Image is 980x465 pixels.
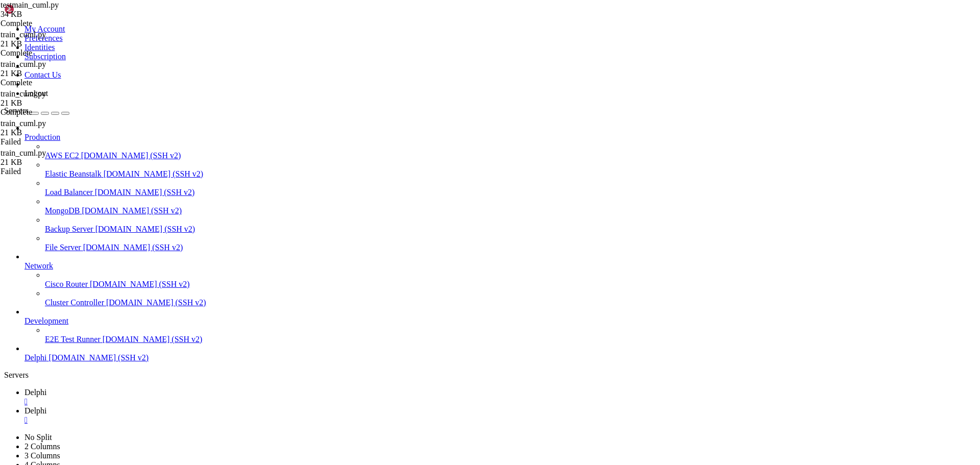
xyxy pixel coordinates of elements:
span: testmain_cuml.py [1,1,59,9]
span: train_cuml.py [1,149,46,157]
x-row: Last login: [DATE] from [TECHNICAL_ID] [4,152,847,160]
span: train_cuml.py [1,30,103,48]
x-row: Memory usage: 24% IPv4 address for eth0: [TECHNICAL_ID] [4,91,847,100]
div: 34 KB [1,10,103,19]
x-row: * Support: [URL][DOMAIN_NAME] [4,39,847,47]
span: train_cuml.py [1,119,103,137]
span: train_cuml.py [1,89,46,98]
div: (33, 19) [146,169,150,178]
x-row: Swap usage: 10% [4,100,847,108]
x-row: (delphi) : $ [4,169,847,178]
x-row: * Management: [URL][DOMAIN_NAME] [4,30,847,39]
x-row: System load: 0.04 Processes: 73 [4,74,847,82]
span: train_cuml.py [1,149,103,167]
span: train_cuml.py [1,30,46,39]
x-row: Welcome to Ubuntu 24.04.3 LTS (GNU/Linux [TECHNICAL_ID]-microsoft-standard-WSL2 x86_64) [4,4,847,13]
div: Complete [1,78,103,87]
x-row: [URL][DOMAIN_NAME] [4,143,847,152]
x-row: * Strictly confined Kubernetes makes edge and IoT secure. Learn how MicroK8s [4,117,847,126]
div: Failed [1,167,103,176]
div: Complete [1,48,103,58]
div: 21 KB [1,39,103,48]
span: testmain_cuml.py [1,1,103,19]
div: Complete [1,19,103,28]
span: train_cuml.py [1,119,46,128]
x-row: * Documentation: [URL][DOMAIN_NAME] [4,21,847,30]
x-row: just raised the bar for easy, resilient and secure K8s cluster deployment. [4,126,847,134]
span: train_cuml.py [1,60,46,68]
x-row: powershell.exe: command not found [4,160,847,169]
x-row: Usage of /: 47.4% of 1006.85GB Users logged in: 1 [4,82,847,91]
div: 21 KB [1,69,103,78]
span: bias76@Delphi [37,169,90,177]
div: Failed [1,137,103,146]
div: 21 KB [1,158,103,167]
span: train_cuml.py [1,60,103,78]
span: train_cuml.py [1,89,103,108]
div: 21 KB [1,99,103,108]
div: 21 KB [1,128,103,137]
div: Complete [1,108,103,117]
span: ~/delphi [94,169,127,177]
x-row: System information as of [DATE] [4,56,847,65]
